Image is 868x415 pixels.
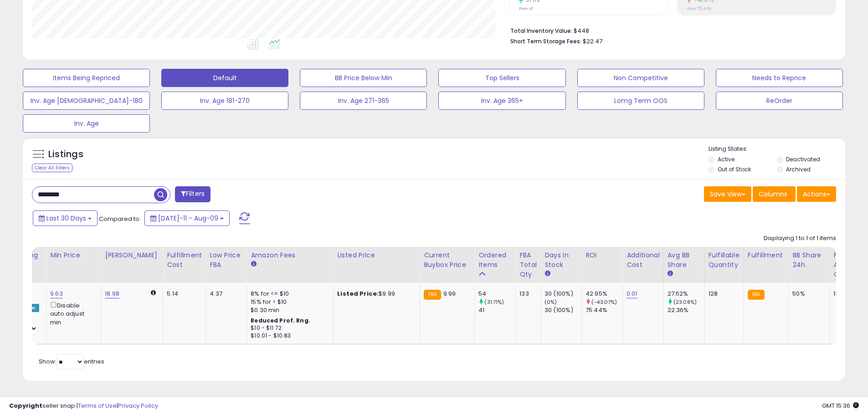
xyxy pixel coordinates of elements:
button: BB Price Below Min [300,69,427,87]
div: seller snap | | [9,402,158,410]
div: Low Price FBA [210,251,243,270]
button: Inv. Age 365+ [438,92,565,110]
div: $10.01 - $10.83 [251,332,326,340]
button: Items Being Repriced [23,69,150,87]
div: 27.52% [668,290,704,298]
small: (23.08%) [673,298,697,306]
small: Prev: 75.44% [687,6,711,11]
div: Fulfillment Cost [167,251,202,270]
div: ROI [586,251,619,260]
button: Default [161,69,288,87]
div: 130 [833,290,860,298]
div: Displaying 1 to 1 of 1 items [764,234,836,243]
span: Compared to: [99,215,141,223]
div: 54 [478,290,515,298]
b: Listed Price: [337,289,379,298]
div: Min Price [50,251,97,260]
div: Fulfillable Quantity [709,251,740,270]
small: Prev: 41 [519,6,533,11]
a: Privacy Policy [118,401,158,410]
button: Inv. Age 181-270 [161,92,288,110]
div: 133 [519,290,534,298]
small: Days In Stock. [544,270,550,278]
button: Inv. Age [23,114,150,133]
small: (-43.07%) [591,298,617,306]
button: ReOrder [716,92,843,110]
a: Terms of Use [78,401,117,410]
div: FBA Available Qty [833,251,863,279]
div: 41 [478,306,515,314]
div: $10 - $11.72 [251,324,326,332]
button: Inv. Age [DEMOGRAPHIC_DATA]-180 [23,92,150,110]
div: 5.14 [167,290,199,298]
label: Active [718,155,734,163]
h5: Listings [48,148,83,161]
strong: Copyright [9,401,42,410]
label: Archived [786,165,811,173]
div: [PERSON_NAME] [105,251,159,260]
p: Listing States: [709,145,845,154]
button: Inv. Age 271-365 [300,92,427,110]
div: Repricing [7,251,42,260]
button: Actions [797,186,836,202]
button: Top Sellers [438,69,565,87]
small: FBA [748,290,765,300]
small: Amazon Fees. [251,260,256,268]
div: 42.95% [586,290,622,298]
button: Lomg Term OOS [577,92,704,110]
button: Filters [175,186,211,202]
button: Needs to Reprice [716,69,843,87]
b: Short Term Storage Fees: [510,37,581,45]
div: Amazon Fees [251,251,329,260]
button: Columns [753,186,796,202]
div: Listed Price [337,251,416,260]
span: Columns [759,190,787,199]
div: Avg BB Share [668,251,701,270]
div: Days In Stock [544,251,578,270]
a: 0.01 [627,289,637,298]
div: 50% [792,290,822,298]
b: Reduced Prof. Rng. [251,317,310,324]
label: Out of Stock [718,165,751,173]
small: FBA [424,290,441,300]
span: 2025-09-9 15:36 GMT [822,401,859,410]
b: Total Inventory Value: [510,27,572,35]
div: 75.44% [586,306,622,314]
button: Non Competitive [577,69,704,87]
div: $9.99 [337,290,413,298]
div: $0.30 min [251,306,326,314]
div: Additional Cost [627,251,660,270]
div: 30 (100%) [544,306,581,314]
div: 8% for <= $10 [251,290,326,298]
span: Last 30 Days [46,214,86,223]
small: (0%) [544,298,557,306]
button: [DATE]-11 - Aug-09 [144,210,230,226]
div: 128 [709,290,737,298]
a: 18.98 [105,289,119,298]
span: [DATE]-11 - Aug-09 [158,214,218,223]
label: Deactivated [786,155,820,163]
div: Current Buybox Price [424,251,471,270]
button: Save View [704,186,751,202]
div: 4.37 [210,290,240,298]
div: 30 (100%) [544,290,581,298]
small: Avg BB Share. [668,270,673,278]
small: (31.71%) [484,298,504,306]
div: Disable auto adjust min [50,300,94,327]
span: 9.99 [443,289,456,298]
div: BB Share 24h. [792,251,826,270]
div: Clear All Filters [32,164,72,172]
div: Ordered Items [478,251,512,270]
span: $22.47 [583,37,602,46]
button: Last 30 Days [33,210,98,226]
div: 22.36% [668,306,704,314]
div: 15% for > $10 [251,298,326,306]
a: 9.63 [50,289,63,298]
span: Show: entries [39,357,104,366]
li: $448 [510,25,829,36]
div: Fulfillment [748,251,785,260]
div: FBA Total Qty [519,251,537,279]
